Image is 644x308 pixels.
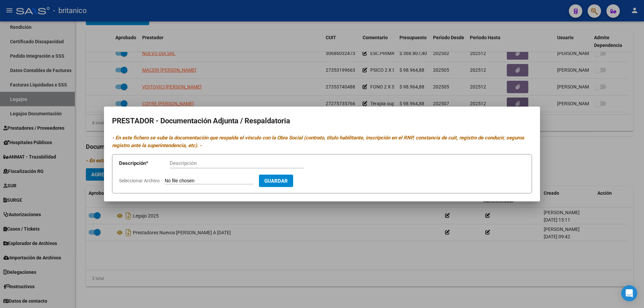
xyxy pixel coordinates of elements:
[112,135,524,148] i: - En este fichero se sube la documentación que respalda el vínculo con la Obra Social (contrato, ...
[119,160,170,167] p: Descripción
[264,178,288,184] span: Guardar
[621,285,637,301] div: Open Intercom Messenger
[259,175,293,187] button: Guardar
[112,115,532,127] h2: PRESTADOR - Documentación Adjunta / Respaldatoria
[119,178,160,183] span: Seleccionar Archivo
